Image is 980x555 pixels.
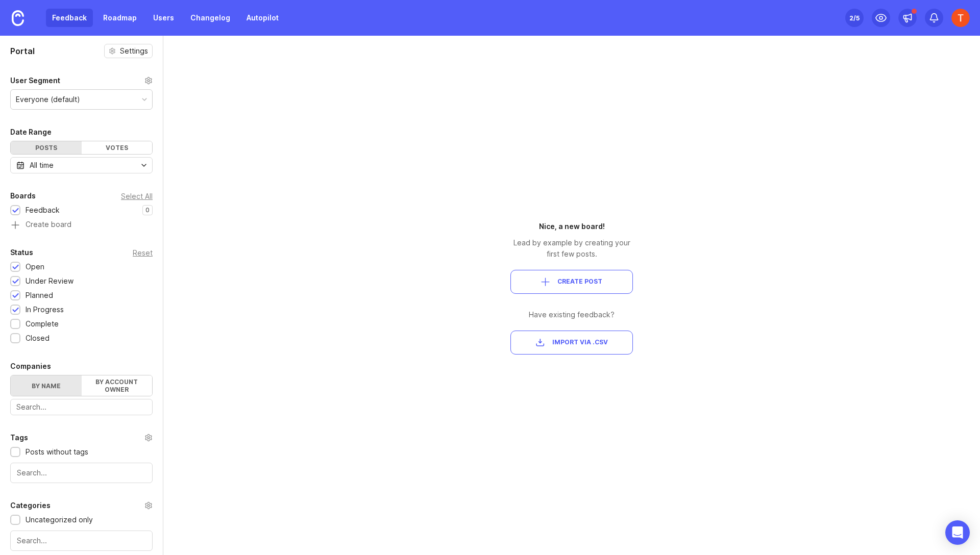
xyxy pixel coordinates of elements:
[16,401,146,413] input: Search...
[97,9,143,27] a: Roadmap
[510,221,633,232] div: Nice, a new board!
[10,360,51,372] div: Companies
[26,333,50,344] div: Closed
[10,432,28,444] div: Tags
[10,221,153,230] a: Create board
[82,141,153,154] div: Votes
[26,275,73,287] div: Under Review
[510,237,633,260] div: Lead by example by creating your first few posts.
[26,290,53,301] div: Planned
[10,126,52,138] div: Date Range
[26,304,64,315] div: In Progress
[26,446,88,458] div: Posts without tags
[845,9,864,27] button: 2/5
[552,338,608,347] span: Import via .csv
[145,206,150,214] p: 0
[26,205,60,216] div: Feedback
[10,74,60,87] div: User Segment
[17,467,146,478] input: Search...
[951,9,970,27] img: Tishya Tarun
[10,45,35,57] h1: Portal
[184,9,236,27] a: Changelog
[11,375,82,396] label: By name
[557,277,602,286] span: Create Post
[17,535,146,546] input: Search...
[240,9,285,27] a: Autopilot
[26,318,59,330] div: Complete
[849,11,860,25] div: 2 /5
[11,141,82,154] div: Posts
[133,250,153,256] div: Reset
[26,261,44,272] div: Open
[30,160,54,171] div: All time
[10,499,51,512] div: Categories
[147,9,180,27] a: Users
[120,46,148,56] span: Settings
[12,10,24,26] img: Canny Home
[10,190,36,202] div: Boards
[104,44,153,58] button: Settings
[136,161,152,169] svg: toggle icon
[510,309,633,320] div: Have existing feedback?
[121,193,153,199] div: Select All
[82,375,153,396] label: By account owner
[945,520,970,545] div: Open Intercom Messenger
[16,94,80,105] div: Everyone (default)
[510,270,633,294] button: Create Post
[26,514,93,525] div: Uncategorized only
[510,331,633,355] button: Import via .csv
[10,246,33,259] div: Status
